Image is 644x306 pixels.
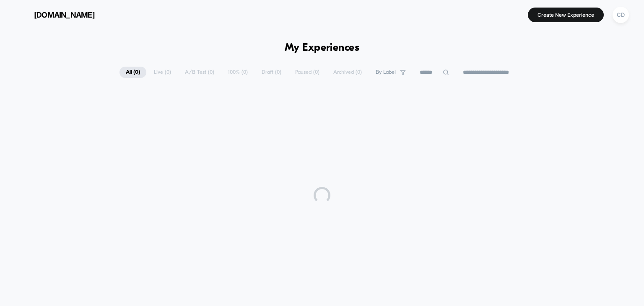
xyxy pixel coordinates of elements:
[34,10,95,19] span: [DOMAIN_NAME]
[613,7,629,23] div: CD
[376,69,396,75] span: By Label
[285,42,360,54] h1: My Experiences
[119,67,146,78] span: All ( 0 )
[610,6,631,23] button: CD
[528,8,604,22] button: Create New Experience
[13,8,97,21] button: [DOMAIN_NAME]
